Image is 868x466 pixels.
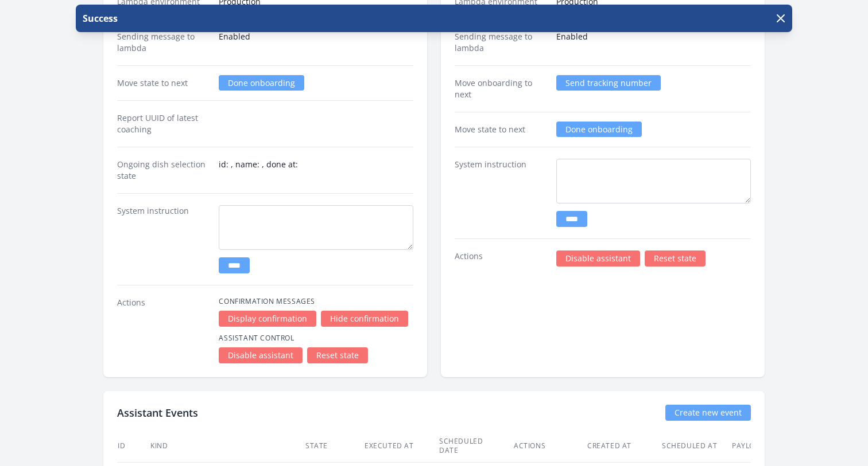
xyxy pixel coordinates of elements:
[219,297,413,306] h4: Confirmation Messages
[587,430,661,463] th: Created at
[117,205,210,273] dt: System instruction
[364,430,439,463] th: Executed at
[455,124,547,135] dt: Move state to next
[661,430,731,463] th: Scheduled at
[219,159,413,182] dd: id: , name: , done at:
[219,347,303,363] a: Disable assistant
[80,11,118,25] p: Success
[117,297,210,363] dt: Actions
[665,405,751,421] a: Create new event
[117,77,210,89] dt: Move state to next
[513,430,587,463] th: Actions
[305,430,364,463] th: State
[455,250,547,267] dt: Actions
[307,347,368,363] a: Reset state
[556,250,640,267] a: Disable assistant
[150,430,305,463] th: Kind
[645,250,706,267] a: Reset state
[117,112,210,135] dt: Report UUID of latest coaching
[321,311,408,327] a: Hide confirmation
[219,75,304,91] a: Done onboarding
[219,311,316,327] a: Display confirmation
[117,430,150,463] th: ID
[556,122,642,137] a: Done onboarding
[455,159,547,227] dt: System instruction
[556,75,661,91] a: Send tracking number
[455,77,547,100] dt: Move onboarding to next
[439,430,513,463] th: Scheduled date
[117,405,198,421] h2: Assistant Events
[117,159,210,182] dt: Ongoing dish selection state
[219,334,413,343] h4: Assistant Control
